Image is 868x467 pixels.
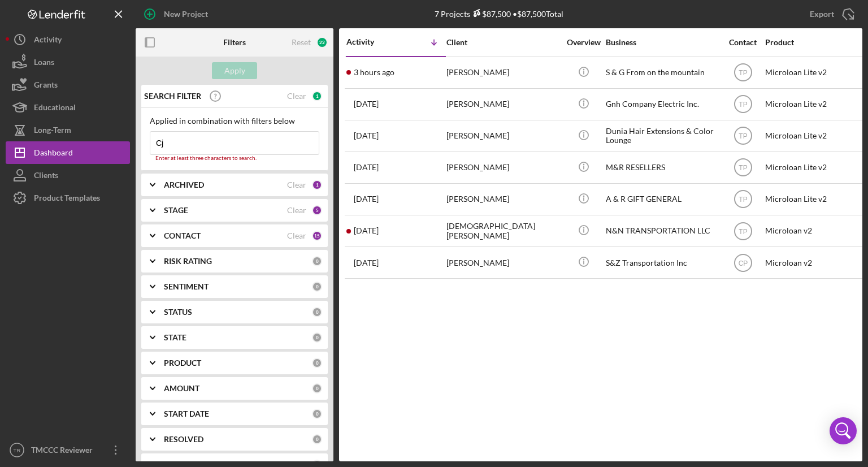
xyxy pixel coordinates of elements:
[312,332,322,343] div: 0
[354,258,379,267] time: 2025-01-23 02:05
[312,91,322,101] div: 1
[34,187,100,212] div: Product Templates
[312,434,322,444] div: 0
[346,37,396,46] div: Activity
[446,184,559,214] div: [PERSON_NAME]
[354,68,394,77] time: 2025-09-08 13:35
[316,37,328,48] div: 22
[6,119,130,141] button: Long-Term
[312,205,322,215] div: 5
[312,383,322,394] div: 0
[739,101,747,109] text: TP
[312,282,322,292] div: 0
[6,164,130,187] button: Clients
[739,69,747,77] text: TP
[435,9,563,19] div: 7 Projects • $87,500 Total
[354,226,379,235] time: 2025-02-19 23:14
[446,89,559,119] div: [PERSON_NAME]
[446,121,559,151] div: [PERSON_NAME]
[6,439,130,461] button: TRTMCCC Reviewer
[606,248,719,278] div: S&Z Transportation Inc
[606,89,719,119] div: Gnh Company Electric Inc.
[34,96,76,122] div: Educational
[354,163,379,172] time: 2025-02-28 06:43
[34,51,54,76] div: Loans
[287,231,306,240] div: Clear
[6,141,130,164] button: Dashboard
[606,38,719,47] div: Business
[164,180,204,189] b: ARCHIVED
[28,439,102,464] div: TMCCC Reviewer
[470,9,511,19] div: $87,500
[606,121,719,151] div: Dunia Hair Extensions & Color Lounge
[739,227,747,235] text: TP
[150,116,319,126] div: Applied in combination with filters below
[34,141,73,167] div: Dashboard
[312,180,322,190] div: 1
[150,155,319,162] div: Enter at least three characters to search.
[164,206,188,215] b: STAGE
[34,73,58,99] div: Grants
[136,3,219,25] button: New Project
[739,132,747,140] text: TP
[34,119,71,144] div: Long-Term
[312,256,322,266] div: 0
[224,62,245,79] div: Apply
[312,358,322,368] div: 0
[446,248,559,278] div: [PERSON_NAME]
[606,216,719,246] div: N&N TRANSPORTATION LLC
[446,216,559,246] div: [DEMOGRAPHIC_DATA][PERSON_NAME]
[446,58,559,88] div: [PERSON_NAME]
[738,259,748,267] text: CP
[354,194,379,204] time: 2025-02-24 21:21
[446,38,559,47] div: Client
[34,28,62,54] div: Activity
[354,100,379,109] time: 2025-04-11 01:53
[164,3,208,25] div: New Project
[164,308,192,317] b: STATUS
[446,153,559,183] div: [PERSON_NAME]
[287,180,306,189] div: Clear
[223,38,246,47] b: Filters
[287,206,306,215] div: Clear
[292,38,311,47] div: Reset
[739,196,747,204] text: TP
[6,51,130,73] a: Loans
[606,153,719,183] div: M&R RESELLERS
[164,231,201,240] b: CONTACT
[830,417,857,444] div: Open Intercom Messenger
[164,409,209,418] b: START DATE
[6,73,130,96] button: Grants
[6,187,130,209] button: Product Templates
[164,358,201,367] b: PRODUCT
[312,409,322,419] div: 0
[164,384,199,393] b: AMOUNT
[606,58,719,88] div: S & G From on the mountain
[6,96,130,119] button: Educational
[164,257,212,266] b: RISK RATING
[312,307,322,317] div: 0
[810,3,834,25] div: Export
[798,3,862,25] button: Export
[34,164,58,189] div: Clients
[312,231,322,241] div: 15
[212,62,257,79] button: Apply
[164,435,203,444] b: RESOLVED
[562,38,605,47] div: Overview
[6,28,130,51] button: Activity
[14,447,21,453] text: TR
[164,282,209,291] b: SENTIMENT
[354,131,379,140] time: 2025-03-13 18:44
[722,38,764,47] div: Contact
[144,92,201,101] b: SEARCH FILTER
[739,164,747,172] text: TP
[287,92,306,101] div: Clear
[164,333,186,342] b: STATE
